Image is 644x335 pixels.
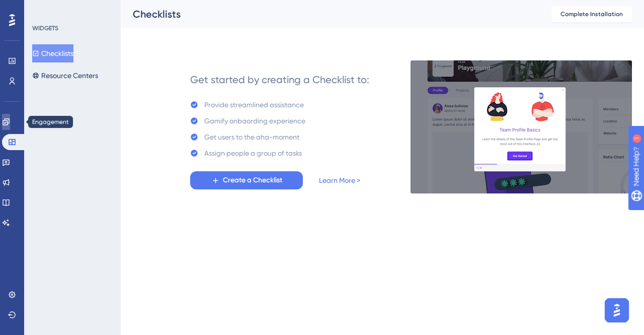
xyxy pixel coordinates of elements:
button: Checklists [32,44,73,62]
span: Complete Installation [560,10,623,18]
img: e28e67207451d1beac2d0b01ddd05b56.gif [410,60,632,194]
button: Create a Checklist [190,171,303,189]
div: Gamify onbaording experience [204,115,305,127]
a: Learn More > [319,174,360,186]
div: Get started by creating a Checklist to: [190,73,369,87]
div: 1 [70,5,73,13]
div: Assign people a group of tasks [204,147,302,159]
button: Resource Centers [32,66,98,85]
iframe: UserGuiding AI Assistant Launcher [602,295,632,325]
div: Provide streamlined assistance [204,99,304,111]
div: Checklists [133,7,526,21]
span: Need Help? [24,3,63,15]
button: Complete Installation [551,6,632,22]
div: Get users to the aha-moment [204,131,299,143]
span: Create a Checklist [223,174,282,186]
div: WIDGETS [32,24,58,32]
